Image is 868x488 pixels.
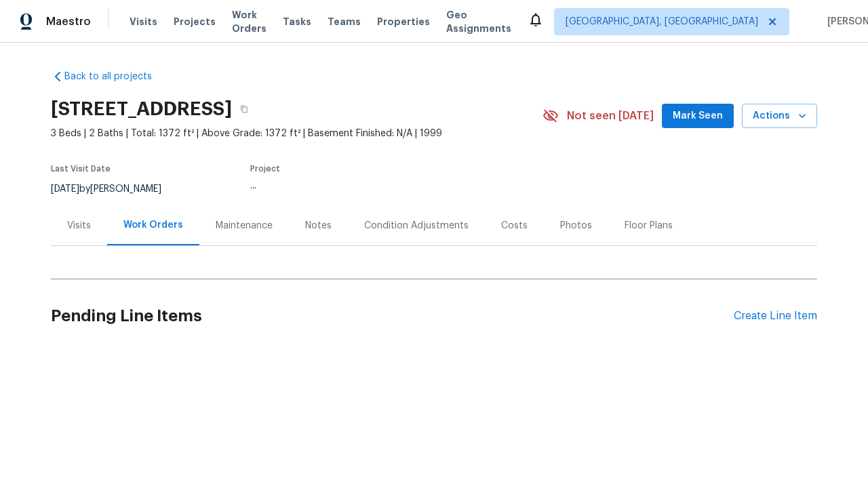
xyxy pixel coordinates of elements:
[51,102,232,116] h2: [STREET_ADDRESS]
[174,15,216,28] span: Projects
[67,219,91,232] div: Visits
[501,219,528,232] div: Costs
[250,165,280,173] span: Project
[232,97,256,121] button: Copy Address
[567,109,654,123] span: Not seen [DATE]
[51,70,181,83] a: Back to all projects
[328,15,361,28] span: Teams
[232,8,267,35] span: Work Orders
[742,104,817,129] button: Actions
[123,218,183,232] div: Work Orders
[51,184,79,194] span: [DATE]
[46,15,91,28] span: Maestro
[673,108,723,125] span: Mark Seen
[130,15,157,28] span: Visits
[364,219,469,232] div: Condition Adjustments
[560,219,592,232] div: Photos
[625,219,673,232] div: Floor Plans
[250,181,511,190] div: ...
[734,310,817,323] div: Create Line Item
[51,127,542,140] span: 3 Beds | 2 Baths | Total: 1372 ft² | Above Grade: 1372 ft² | Basement Finished: N/A | 1999
[51,285,734,348] h2: Pending Line Items
[305,219,332,232] div: Notes
[446,8,511,35] span: Geo Assignments
[283,17,311,26] span: Tasks
[51,181,178,197] div: by [PERSON_NAME]
[51,165,111,173] span: Last Visit Date
[662,104,734,129] button: Mark Seen
[216,219,273,232] div: Maintenance
[753,108,806,125] span: Actions
[377,15,430,28] span: Properties
[566,15,758,28] span: [GEOGRAPHIC_DATA], [GEOGRAPHIC_DATA]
